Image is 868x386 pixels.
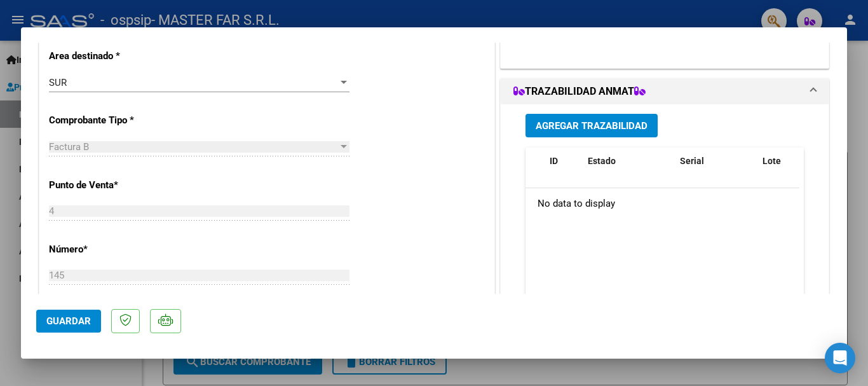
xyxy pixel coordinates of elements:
[536,120,648,132] span: Agregar Trazabilidad
[825,343,855,373] div: Open Intercom Messenger
[757,148,811,190] datatable-header-cell: Lote
[36,310,101,333] button: Guardar
[550,156,558,166] span: ID
[49,242,180,257] p: Número
[583,148,675,190] datatable-header-cell: Estado
[526,188,799,220] div: No data to display
[675,148,757,190] datatable-header-cell: Serial
[49,141,89,153] span: Factura B
[680,156,704,166] span: Serial
[46,315,91,327] span: Guardar
[588,156,616,166] span: Estado
[501,104,829,368] div: TRAZABILIDAD ANMAT
[763,156,781,166] span: Lote
[526,114,658,137] button: Agregar Trazabilidad
[49,77,67,88] span: SUR
[49,49,180,64] p: Area destinado *
[49,178,180,193] p: Punto de Venta
[545,148,583,190] datatable-header-cell: ID
[513,84,646,99] h1: TRAZABILIDAD ANMAT
[501,79,829,104] mat-expansion-panel-header: TRAZABILIDAD ANMAT
[49,113,180,128] p: Comprobante Tipo *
